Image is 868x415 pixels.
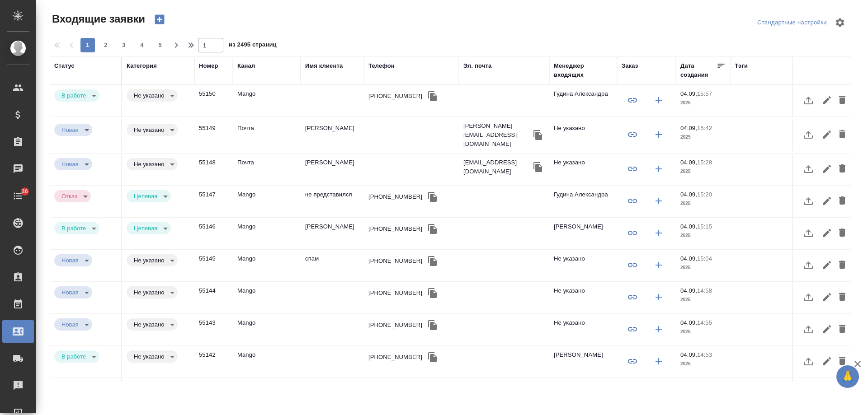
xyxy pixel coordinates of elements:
button: Редактировать [819,350,835,372]
button: Удалить [835,254,850,276]
div: Менеджер входящих [554,61,613,79]
button: Редактировать [819,158,835,180]
button: Создать заказ [648,222,670,244]
div: Дата создания [680,61,717,79]
button: Удалить [835,158,850,180]
button: Привязать к существующему заказу [622,124,643,145]
button: Новая [59,126,81,134]
p: 04.09, [680,125,697,131]
td: Не указано [549,119,617,151]
td: Не указано [549,250,617,281]
button: Скопировать [426,89,439,103]
p: 2025 [680,327,726,336]
button: Удалить [835,89,850,111]
button: Не указано [131,353,167,360]
td: Не указано [549,282,617,313]
button: Привязать к существующему заказу [622,158,643,180]
div: [PHONE_NUMBER] [368,256,422,266]
td: 55141 [194,378,233,410]
button: Новая [59,289,81,296]
button: Загрузить файл [797,254,819,276]
td: Mango [233,314,301,345]
button: Скопировать [426,190,439,204]
div: В работе [127,350,178,363]
div: Телефон [368,61,395,70]
div: В работе [54,89,99,102]
td: 55150 [194,85,233,117]
button: Не указано [131,92,167,99]
button: Редактировать [819,286,835,308]
button: Отказ [59,192,80,200]
td: не представился [301,186,364,217]
button: Создать [149,12,170,27]
p: 2025 [680,295,726,304]
button: Не указано [131,321,167,328]
button: Скопировать [426,222,439,236]
button: Загрузить файл [797,190,819,212]
div: [PHONE_NUMBER] [368,321,422,330]
p: 2025 [680,263,726,272]
td: Гудина Александра [549,85,617,117]
p: 14:55 [697,319,712,326]
td: Mango [233,378,301,410]
td: Гудина Александра [549,186,617,217]
td: Mango [233,218,301,249]
p: 15:04 [697,255,712,262]
button: Привязать к существующему заказу [622,254,643,276]
td: Mango [233,250,301,281]
span: 5 [153,41,167,50]
td: [PERSON_NAME] [301,119,364,151]
p: 15:15 [697,223,712,230]
div: [PHONE_NUMBER] [368,289,422,298]
span: 4 [135,41,149,50]
td: [PERSON_NAME] [549,346,617,378]
button: Загрузить файл [797,286,819,308]
td: Почта [233,119,301,151]
p: 2025 [680,231,726,240]
div: В работе [54,222,99,234]
button: Привязать к существующему заказу [622,89,643,111]
button: Скопировать [426,254,439,268]
button: Скопировать [426,350,439,364]
td: Не указано [549,154,617,185]
button: Создать заказ [648,350,670,372]
div: В работе [54,190,91,202]
button: Загрузить файл [797,89,819,111]
button: Редактировать [819,124,835,145]
div: split button [755,16,829,30]
p: 04.09, [680,159,697,166]
div: Статус [54,61,75,70]
td: [PERSON_NAME] [301,154,364,185]
div: [PHONE_NUMBER] [368,192,422,201]
a: 36 [2,185,34,207]
div: В работе [54,318,92,331]
p: 15:20 [697,191,712,198]
div: В работе [54,158,92,170]
button: Удалить [835,350,850,372]
button: Скопировать [531,160,545,174]
div: В работе [127,286,178,298]
td: спам [301,250,364,281]
td: 55146 [194,218,233,249]
button: Загрузить файл [797,350,819,372]
td: 55144 [194,282,233,313]
div: В работе [54,286,92,298]
button: Удалить [835,190,850,212]
button: Удалить [835,286,850,308]
p: 2025 [680,199,726,208]
div: Заказ [622,61,638,70]
p: 04.09, [680,287,697,294]
span: 36 [16,187,33,196]
p: 04.09, [680,255,697,262]
button: Создать заказ [648,254,670,276]
div: В работе [127,254,178,266]
span: Входящие заявки [50,12,145,26]
p: 04.09, [680,351,697,358]
button: Удалить [835,222,850,244]
div: В работе [54,254,92,266]
td: Mango [233,346,301,378]
td: Почта [233,154,301,185]
button: 🙏 [836,365,859,388]
td: 55145 [194,250,233,281]
button: Загрузить файл [797,222,819,244]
